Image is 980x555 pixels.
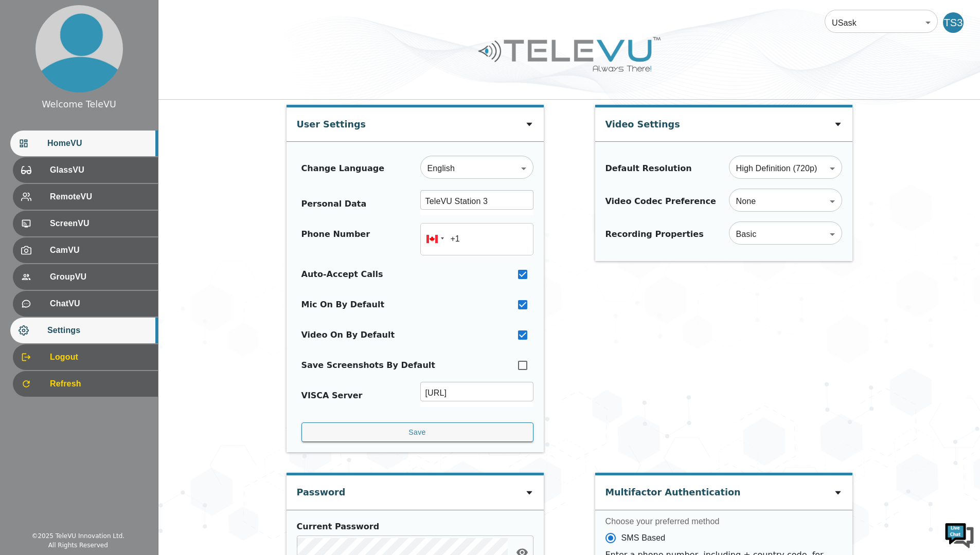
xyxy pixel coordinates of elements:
div: HomeVU [10,131,158,156]
div: USask [825,8,938,37]
div: Video On By Default [301,329,395,341]
div: Basic [729,220,842,249]
div: User Settings [297,107,366,136]
img: profile.png [35,5,123,92]
div: Save Screenshots By Default [301,359,435,372]
div: GroupVU [13,264,158,290]
span: SMS Based [621,532,666,544]
div: ChatVU [13,291,158,317]
div: Mic On By Default [301,299,385,311]
button: Save [301,422,533,442]
img: Chat Widget [944,519,975,550]
span: ScreenVU [50,217,150,230]
div: Multifactor Authentication [605,475,741,504]
div: Default Resolution [605,162,692,175]
div: Auto-Accept Calls [301,268,383,281]
span: ChatVU [50,298,150,310]
span: CamVU [50,244,150,256]
div: Video Settings [605,107,680,136]
div: Current Password [297,521,528,533]
span: RemoteVU [50,191,150,203]
span: Logout [50,351,150,363]
div: GlassVU [13,157,158,183]
span: GroupVU [50,271,150,283]
div: Password [297,475,346,504]
div: RemoteVU [13,184,158,210]
div: Canada: + 1 [420,223,447,255]
span: Settings [47,324,150,337]
div: CamVU [13,237,158,263]
div: High Definition (720p) [729,154,842,183]
div: Logout [13,344,158,370]
div: All Rights Reserved [48,541,108,550]
div: Welcome TeleVU [42,98,116,111]
div: VISCA Server [301,390,363,402]
label: Choose your preferred method [605,515,842,527]
div: Refresh [13,371,158,397]
div: Video Codec Preference [605,195,716,208]
div: © 2025 TeleVU Innovation Ltd. [31,531,124,541]
div: Change Language [301,162,385,175]
div: Phone Number [301,228,370,250]
div: ScreenVU [13,211,158,236]
div: Settings [10,318,158,343]
span: HomeVU [47,137,150,150]
div: Recording Properties [605,228,704,240]
div: Personal Data [301,198,367,210]
span: Refresh [50,378,150,390]
div: English [420,154,533,183]
div: TS3 [943,12,964,33]
input: 1 (702) 123-4567 [420,223,533,255]
span: GlassVU [50,164,150,176]
div: None [729,187,842,216]
img: Logo [477,33,662,76]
